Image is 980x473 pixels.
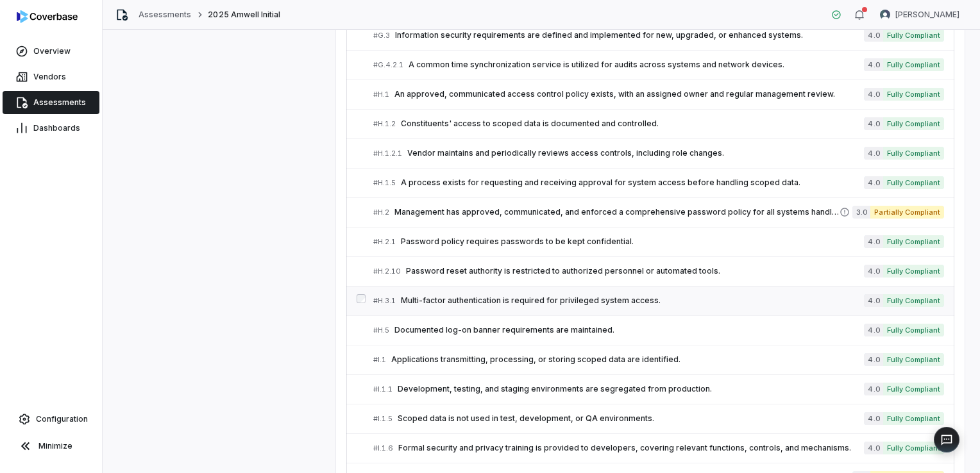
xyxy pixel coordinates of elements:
span: Applications transmitting, processing, or storing scoped data are identified. [391,354,864,365]
span: 2025 Amwell Initial [208,10,280,20]
span: Information security requirements are defined and implemented for new, upgraded, or enhanced syst... [395,30,864,40]
span: Fully Compliant [883,117,944,130]
span: An approved, communicated access control policy exists, with an assigned owner and regular manage... [394,89,864,99]
span: Multi-factor authentication is required for privileged system access. [401,295,864,306]
a: #H.3.1Multi-factor authentication is required for privileged system access.4.0Fully Compliant [373,286,944,315]
span: # H.1.5 [373,178,396,188]
span: Fully Compliant [883,147,944,160]
span: Assessments [33,97,86,108]
span: Documented log-on banner requirements are maintained. [394,325,864,335]
a: Configuration [5,408,97,431]
span: # H.3.1 [373,296,396,306]
a: #I.1.6Formal security and privacy training is provided to developers, covering relevant functions... [373,434,944,463]
span: # H.1 [373,90,389,99]
span: # G.4.2.1 [373,60,403,70]
span: # I.1.1 [373,385,393,394]
span: 4.0 [864,353,883,366]
span: 4.0 [864,412,883,425]
span: 4.0 [864,176,883,189]
a: #H.1An approved, communicated access control policy exists, with an assigned owner and regular ma... [373,80,944,109]
a: #H.2Management has approved, communicated, and enforced a comprehensive password policy for all s... [373,198,944,227]
span: Fully Compliant [883,265,944,278]
span: 4.0 [864,88,883,101]
span: Password policy requires passwords to be kept confidential. [401,236,864,247]
span: # H.2.10 [373,267,401,276]
button: Travis Helton avatar[PERSON_NAME] [872,5,967,24]
a: #H.1.2Constituents' access to scoped data is documented and controlled.4.0Fully Compliant [373,110,944,138]
a: Assessments [3,91,99,114]
a: Assessments [139,10,191,20]
span: 4.0 [864,117,883,130]
a: #I.1.5Scoped data is not used in test, development, or QA environments.4.0Fully Compliant [373,404,944,433]
span: # I.1 [373,355,386,365]
span: # H.2.1 [373,237,396,247]
span: # H.5 [373,326,389,335]
span: Formal security and privacy training is provided to developers, covering relevant functions, cont... [398,443,864,453]
span: Vendor maintains and periodically reviews access controls, including role changes. [407,148,864,158]
a: Overview [3,40,99,63]
span: # I.1.5 [373,414,393,424]
a: #G.3Information security requirements are defined and implemented for new, upgraded, or enhanced ... [373,21,944,50]
span: [PERSON_NAME] [895,10,959,20]
span: Fully Compliant [883,442,944,454]
a: #H.2.1Password policy requires passwords to be kept confidential.4.0Fully Compliant [373,228,944,256]
span: Constituents' access to scoped data is documented and controlled. [401,119,864,129]
img: Travis Helton avatar [880,10,890,20]
span: # H.2 [373,208,389,217]
span: 4.0 [864,235,883,248]
span: 4.0 [864,324,883,336]
span: 4.0 [864,383,883,395]
span: Fully Compliant [883,29,944,42]
span: Fully Compliant [883,176,944,189]
a: #H.1.5A process exists for requesting and receiving approval for system access before handling sc... [373,169,944,197]
span: 4.0 [864,294,883,307]
a: #I.1.1Development, testing, and staging environments are segregated from production.4.0Fully Comp... [373,375,944,404]
span: Fully Compliant [883,324,944,336]
span: 3.0 [852,206,870,219]
span: Fully Compliant [883,235,944,248]
span: Overview [33,46,71,56]
span: Configuration [36,414,88,424]
span: Minimize [38,441,72,451]
span: # H.1.2.1 [373,149,402,158]
span: # H.1.2 [373,119,396,129]
span: Fully Compliant [883,412,944,425]
span: A process exists for requesting and receiving approval for system access before handling scoped d... [401,178,864,188]
span: # G.3 [373,31,390,40]
a: #H.5Documented log-on banner requirements are maintained.4.0Fully Compliant [373,316,944,345]
span: Scoped data is not used in test, development, or QA environments. [398,413,864,424]
span: 4.0 [864,58,883,71]
span: Partially Compliant [870,206,944,219]
img: logo-D7KZi-bG.svg [17,10,78,23]
span: Fully Compliant [883,88,944,101]
span: Development, testing, and staging environments are segregated from production. [398,384,864,394]
span: 4.0 [864,29,883,42]
span: 4.0 [864,442,883,454]
button: Minimize [5,433,97,459]
span: Management has approved, communicated, and enforced a comprehensive password policy for all syste... [394,207,840,217]
a: #G.4.2.1A common time synchronization service is utilized for audits across systems and network d... [373,51,944,79]
span: 4.0 [864,147,883,160]
span: Fully Compliant [883,294,944,307]
span: Fully Compliant [883,383,944,395]
a: #I.1Applications transmitting, processing, or storing scoped data are identified.4.0Fully Compliant [373,345,944,374]
a: Dashboards [3,117,99,140]
a: Vendors [3,65,99,88]
span: Fully Compliant [883,353,944,366]
span: Dashboards [33,123,80,133]
span: Vendors [33,72,66,82]
a: #H.2.10Password reset authority is restricted to authorized personnel or automated tools.4.0Fully... [373,257,944,286]
a: #H.1.2.1Vendor maintains and periodically reviews access controls, including role changes.4.0Full... [373,139,944,168]
span: A common time synchronization service is utilized for audits across systems and network devices. [409,60,864,70]
span: 4.0 [864,265,883,278]
span: # I.1.6 [373,444,393,453]
span: Password reset authority is restricted to authorized personnel or automated tools. [406,266,864,276]
span: Fully Compliant [883,58,944,71]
